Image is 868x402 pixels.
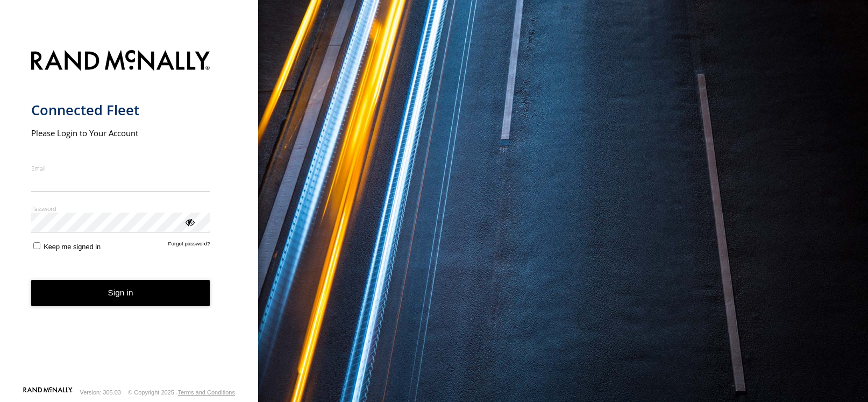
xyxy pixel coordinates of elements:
div: © Copyright 2025 - [128,389,235,396]
div: ViewPassword [184,216,195,227]
div: Version: 305.03 [80,389,121,396]
label: Email [31,164,210,172]
span: Keep me signed in [44,243,101,251]
button: Sign in [31,280,210,306]
img: Rand McNally [31,48,210,75]
input: Keep me signed in [33,242,40,249]
h1: Connected Fleet [31,101,210,119]
h2: Please Login to Your Account [31,128,210,138]
a: Terms and Conditions [178,389,235,396]
a: Visit our Website [23,387,73,398]
a: Forgot password? [168,241,210,251]
label: Password [31,204,210,213]
form: main [31,44,227,386]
